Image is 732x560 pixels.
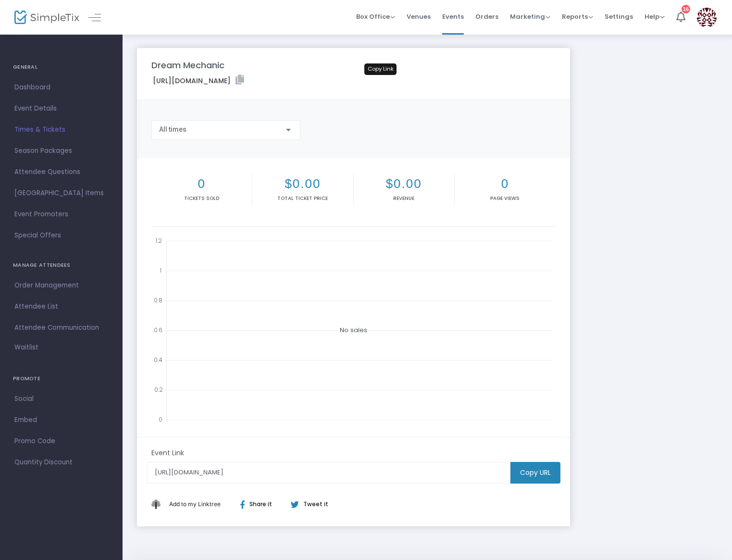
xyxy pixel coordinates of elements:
[14,300,108,313] span: Attendee List
[13,256,110,275] h4: MANAGE ATTENDEES
[457,195,554,202] p: Page Views
[159,125,186,133] span: All times
[14,456,108,469] span: Quantity Discount
[356,176,452,191] h2: $0.00
[645,12,665,21] span: Help
[151,234,556,426] div: No sales
[254,195,351,202] p: Total Ticket Price
[14,124,108,136] span: Times & Tickets
[153,176,250,191] h2: 0
[14,166,108,178] span: Attendee Questions
[364,63,397,75] div: Copy Link
[14,435,108,448] span: Promo Code
[14,229,108,242] span: Special Offers
[605,4,633,29] span: Settings
[169,500,221,508] span: Add to my Linktree
[407,4,431,29] span: Venues
[151,59,224,72] m-panel-title: Dream Mechanic
[475,4,498,29] span: Orders
[254,176,351,191] h2: $0.00
[14,81,108,94] span: Dashboard
[13,58,110,77] h4: GENERAL
[14,322,108,334] span: Attendee Communication
[510,12,550,21] span: Marketing
[167,493,223,516] button: Add This to My Linktree
[356,195,452,202] p: Revenue
[14,343,38,352] span: Waitlist
[153,75,244,86] label: [URL][DOMAIN_NAME]
[14,102,108,115] span: Event Details
[562,12,593,21] span: Reports
[151,499,167,509] img: linktree
[457,176,554,191] h2: 0
[14,414,108,426] span: Embed
[153,195,250,202] p: Tickets sold
[356,12,395,21] span: Box Office
[13,369,110,388] h4: PROMOTE
[231,500,290,509] div: Share it
[14,393,108,405] span: Social
[510,462,560,484] m-button: Copy URL
[14,208,108,221] span: Event Promoters
[682,5,690,13] div: 16
[14,145,108,157] span: Season Packages
[14,187,108,199] span: [GEOGRAPHIC_DATA] Items
[14,279,108,292] span: Order Management
[151,448,184,458] m-panel-subtitle: Event Link
[442,4,464,29] span: Events
[281,500,333,509] div: Tweet it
